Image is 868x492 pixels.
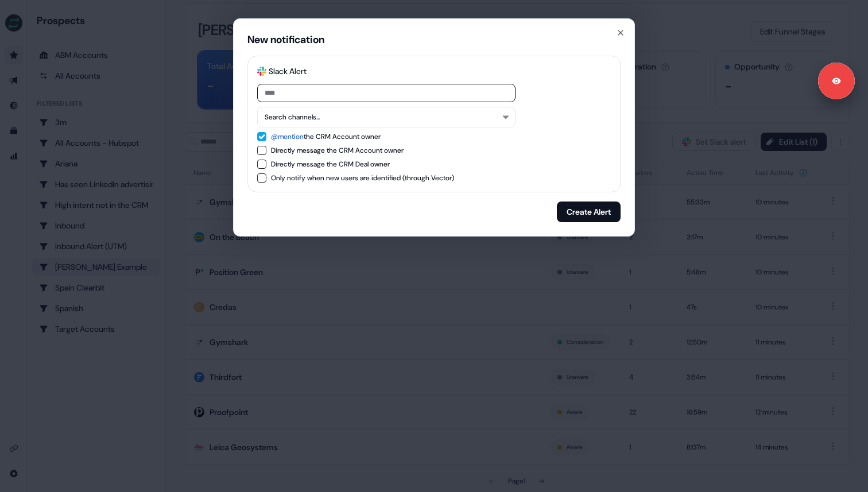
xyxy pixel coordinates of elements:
button: Create Alert [557,202,621,222]
div: Directly message the CRM Deal owner [271,158,390,170]
button: Search channels... [257,107,516,127]
span: @mention [271,132,304,141]
div: Directly message the CRM Account owner [271,145,404,156]
div: Slack Alert [269,65,307,77]
div: the CRM Account owner [271,131,381,142]
div: Only notify when new users are identified (through Vector) [271,172,454,184]
div: New notification [247,33,324,47]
